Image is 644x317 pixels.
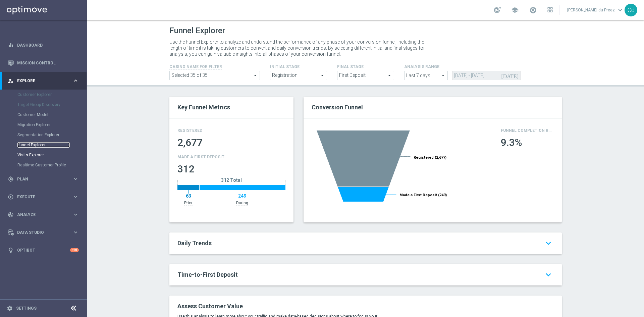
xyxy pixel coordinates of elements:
[17,162,70,168] a: Realtime Customer Profile
[7,60,79,66] button: Mission Control
[625,4,637,16] div: Cd
[7,212,79,217] button: track_changes Analyze keyboard_arrow_right
[72,194,79,200] i: keyboard_arrow_right
[177,271,238,278] span: Time-to-First Deposit
[404,64,562,69] h4: analysis range
[8,212,14,218] i: track_changes
[17,177,72,181] span: Plan
[511,6,519,14] span: school
[17,230,72,234] span: Data Studio
[616,6,624,14] span: keyboard_arrow_down
[17,112,70,117] a: Customer Model
[72,211,79,218] i: keyboard_arrow_right
[72,229,79,235] i: keyboard_arrow_right
[199,193,285,199] div: 249
[501,128,554,133] h4: Funnel Completion Rate
[177,155,285,159] h4: Made a First Deposit
[17,54,79,72] a: Mission Control
[184,200,193,206] p: Prior
[452,71,521,80] input: [DATE]
[8,241,79,259] div: Optibot
[8,176,14,182] i: gps_fixed
[7,248,79,253] button: lightbulb Optibot +10
[169,64,222,69] h4: Casino Name For Filter
[17,79,72,83] span: Explore
[17,150,87,160] div: Visits Explorer
[8,194,14,200] i: play_circle_outline
[399,193,447,197] tspan: Made a First Deposit (249)
[17,122,70,127] a: Migration Explorer
[337,64,394,69] h4: Final Stage
[220,177,243,183] p: 312 Total
[170,71,260,80] span: 4wilds aceswild casinojoka casinomate casinomate_dummy and 30 more
[177,240,212,247] span: Daily Trends
[17,120,87,130] div: Migration Explorer
[543,237,554,249] i: keyboard_arrow_down
[17,152,70,158] a: Visits Explorer
[17,110,87,120] div: Customer Model
[8,78,14,84] i: person_search
[17,130,87,140] div: Segmentation Explorer
[501,137,522,149] span: 9.3%
[8,212,72,218] div: Analyze
[17,36,79,54] a: Dashboard
[8,247,14,253] i: lightbulb
[567,5,625,15] a: [PERSON_NAME] du Preezkeyboard_arrow_down
[177,104,230,111] span: Key Funnel Metrics
[177,239,554,247] a: Daily Trends keyboard_arrow_down
[17,100,87,110] div: Target Group Discovery
[72,176,79,182] i: keyboard_arrow_right
[17,195,72,199] span: Execute
[414,155,446,160] tspan: Registered (2,677)
[8,42,14,48] i: equalizer
[236,200,248,206] p: During
[8,36,79,54] div: Dashboard
[177,303,243,310] span: Assess Customer Value
[8,78,72,84] div: Explore
[17,213,72,217] span: Analyze
[17,142,70,148] a: Funnel Explorer
[169,39,428,57] p: Use the Funnel Explorer to analyze and understand the performance of any phase of your conversion...
[17,90,87,100] div: Customer Explorer
[270,64,327,69] h4: Initial Stage
[177,163,195,175] span: 312
[8,194,72,200] div: Execute
[70,248,79,252] div: +10
[169,26,225,36] h1: Funnel Explorer
[177,128,285,133] h4: Registered
[17,241,70,259] a: Optibot
[177,193,199,199] div: 63
[7,176,79,182] button: gps_fixed Plan keyboard_arrow_right
[501,71,521,78] i: [DATE]
[543,269,554,281] i: keyboard_arrow_down
[17,140,87,150] div: Funnel Explorer
[17,160,87,170] div: Realtime Customer Profile
[72,77,79,84] i: keyboard_arrow_right
[7,194,79,200] button: play_circle_outline Execute keyboard_arrow_right
[7,43,79,48] button: equalizer Dashboard
[177,137,203,149] span: 2,677
[17,132,70,138] a: Segmentation Explorer
[16,306,37,310] a: Settings
[7,78,79,84] button: person_search Explore keyboard_arrow_right
[8,229,72,235] div: Data Studio
[7,305,13,311] i: settings
[312,104,363,111] span: Conversion Funnel
[8,176,72,182] div: Plan
[8,54,79,72] div: Mission Control
[177,271,554,279] a: Time-to-First Deposit keyboard_arrow_down
[7,230,79,235] button: Data Studio keyboard_arrow_right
